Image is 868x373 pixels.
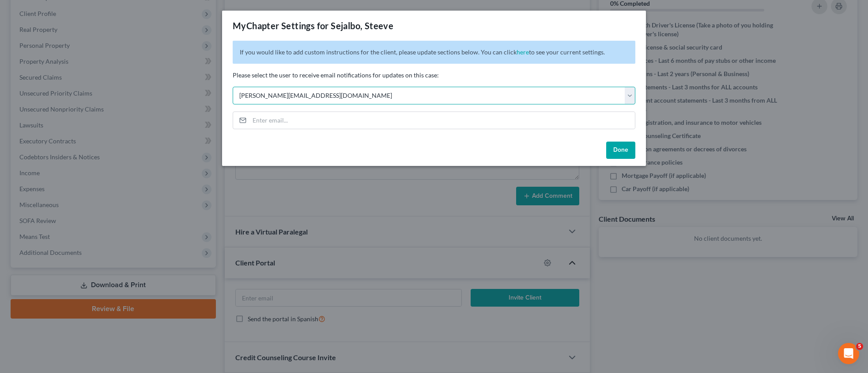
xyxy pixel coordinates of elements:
span: If you would like to add custom instructions for the client, please update sections below. [240,48,479,56]
p: Please select the user to receive email notifications for updates on this case: [233,71,635,80]
div: MyChapter Settings for Sejalbo, Steeve [233,19,393,32]
a: here [517,48,529,56]
input: Enter email... [249,112,635,129]
iframe: Intercom live chat [838,343,859,364]
span: You can click to see your current settings. [481,48,605,56]
span: 5 [856,343,863,350]
button: Done [606,142,635,159]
